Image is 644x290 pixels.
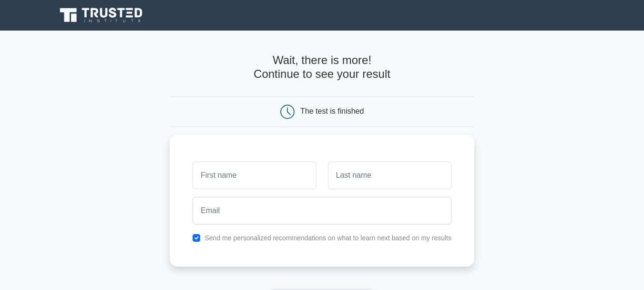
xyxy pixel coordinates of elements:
[193,161,316,189] input: First name
[193,197,451,225] input: Email
[170,54,474,81] h4: Wait, there is more! Continue to see your result
[300,107,364,115] div: The test is finished
[204,234,451,242] label: Send me personalized recommendations on what to learn next based on my results
[328,161,451,189] input: Last name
